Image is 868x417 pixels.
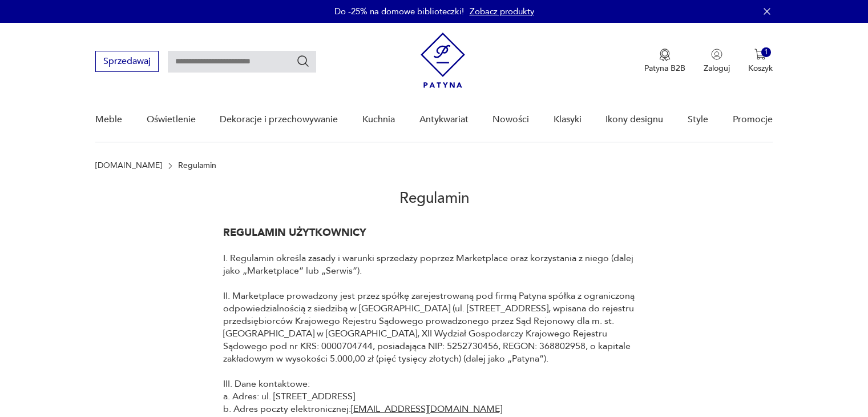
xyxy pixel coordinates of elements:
a: Dekoracje i przechowywanie [220,98,338,142]
p: Koszyk [748,63,773,74]
h2: Regulamin [95,170,772,227]
a: Klasyki [554,98,582,142]
div: 1 [761,47,771,57]
img: Ikona medalu [659,49,671,61]
p: Regulamin [178,161,216,170]
button: Sprzedawaj [95,51,159,72]
button: Zaloguj [704,49,730,74]
p: Patyna B2B [644,63,685,74]
a: Meble [95,98,122,142]
a: Zobacz produkty [470,6,534,17]
button: Patyna B2B [644,49,685,74]
a: Antykwariat [419,98,469,142]
a: Promocje [733,98,773,142]
button: 1Koszyk [748,49,773,74]
h1: REGULAMIN UŻYTKOWNICY [223,227,645,239]
p: Zaloguj [704,63,730,74]
p: III. Dane kontaktowe: a. Adres: ul. [STREET_ADDRESS] b. Adres poczty elektronicznej: [223,378,645,415]
a: Oświetlenie [147,98,196,142]
a: Nowości [492,98,529,142]
a: Kuchnia [362,98,395,142]
a: Ikony designu [605,98,663,142]
a: [DOMAIN_NAME] [95,161,162,170]
p: II. Marketplace prowadzony jest przez spółkę zarejestrowaną pod firmą Patyna spółka z ograniczoną... [223,290,645,365]
a: Sprzedawaj [95,58,159,66]
img: Ikonka użytkownika [711,49,722,60]
a: Ikona medaluPatyna B2B [644,49,685,74]
a: Style [688,98,708,142]
button: Szukaj [296,54,310,68]
p: I. Regulamin określa zasady i warunki sprzedaży poprzez Marketplace oraz korzystania z niego (dal... [223,252,645,277]
img: Patyna - sklep z meblami i dekoracjami vintage [421,33,465,88]
a: [EMAIL_ADDRESS][DOMAIN_NAME] [351,403,502,415]
img: Ikona koszyka [754,49,766,60]
p: Do -25% na domowe biblioteczki! [334,6,464,17]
